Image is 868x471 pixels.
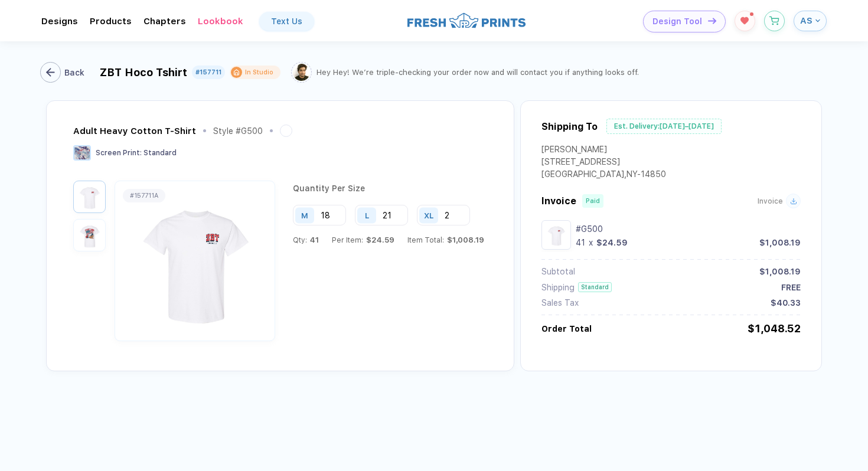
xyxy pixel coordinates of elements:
div: ZBT Hoco Tshirt [100,66,187,78]
span: Design Tool [652,17,702,27]
div: $1,008.19 [759,267,801,276]
div: M [301,211,308,220]
div: DesignsToggle dropdown menu [41,16,78,27]
div: Per Item: [332,235,394,244]
span: 41 [307,235,319,244]
img: Tariq.png [293,64,310,81]
div: Order Total [541,324,592,333]
div: Back [64,68,84,77]
div: [GEOGRAPHIC_DATA] , NY - 14850 [541,169,666,182]
div: $40.33 [771,298,801,308]
div: Est. Delivery: [DATE]–[DATE] [606,119,722,134]
div: Lookbook [198,16,243,27]
img: cf43639e-7a5e-4d23-8cdd-b18c7f1321d1_nt_back_1757347004196.jpg [76,222,103,248]
span: Invoice [758,197,783,205]
span: Screen Print : [96,149,142,157]
div: Sales Tax [541,298,579,308]
div: [STREET_ADDRESS] [541,157,666,169]
span: $1,008.19 [444,235,484,244]
div: Text Us [271,17,302,26]
span: Invoice [541,195,576,207]
div: 41 [576,238,585,247]
div: XL [424,211,433,220]
img: cf43639e-7a5e-4d23-8cdd-b18c7f1321d1_nt_front_1757347004195.jpg [76,184,103,210]
div: Qty: [293,235,319,244]
button: AS [794,11,827,31]
div: #G500 [576,224,801,234]
a: Text Us [259,12,314,31]
span: AS [800,15,812,26]
div: Shipping [541,283,575,292]
div: # 157711A [130,192,158,199]
div: Adult Heavy Cotton T-Shirt [73,126,196,136]
div: ProductsToggle dropdown menu [90,16,132,27]
div: $1,008.19 [759,238,801,247]
img: cf43639e-7a5e-4d23-8cdd-b18c7f1321d1_nt_front_1757347004195.jpg [118,192,272,330]
button: Back [43,62,87,83]
sup: 1 [750,12,753,16]
img: Screen Print [73,145,91,161]
div: $24.59 [596,238,628,247]
div: LookbookToggle dropdown menu chapters [198,16,243,27]
div: Hey Hey! We’re triple-checking your order now and will contact you if anything looks off. [316,68,639,77]
img: logo [407,11,526,30]
div: In Studio [245,68,273,77]
img: icon [708,18,716,24]
div: Shipping To [541,121,598,132]
div: $1,048.52 [748,322,801,335]
button: Design Toolicon [643,11,726,32]
div: Style # G500 [213,126,263,136]
div: [PERSON_NAME] [541,145,666,157]
div: Standard [578,282,612,292]
div: x [588,238,594,247]
div: ChaptersToggle dropdown menu chapters [143,16,186,27]
div: L [365,211,369,220]
div: Paid [586,197,600,205]
span: $24.59 [363,235,394,244]
img: cf43639e-7a5e-4d23-8cdd-b18c7f1321d1_nt_front_1757347004195.jpg [544,223,568,247]
div: FREE [781,283,801,292]
div: #157711 [195,68,221,76]
div: Item Total: [407,235,484,244]
span: Standard [143,149,177,157]
div: Subtotal [541,267,575,276]
div: Quantity Per Size [293,184,484,205]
